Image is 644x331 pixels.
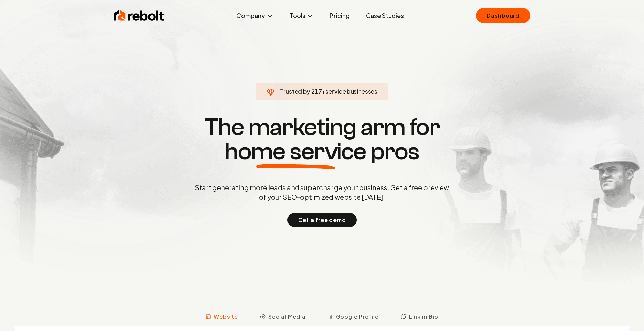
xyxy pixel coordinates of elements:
[193,183,451,202] p: Start generating more leads and supercharge your business. Get a free preview of your SEO-optimiz...
[390,309,449,326] button: Link in Bio
[336,313,379,321] span: Google Profile
[231,9,279,22] button: Company
[324,9,355,22] a: Pricing
[268,313,306,321] span: Social Media
[322,87,325,95] span: +
[311,87,322,96] span: 217
[361,9,409,22] a: Case Studies
[476,8,530,23] a: Dashboard
[280,87,310,95] span: Trusted by
[409,313,438,321] span: Link in Bio
[317,309,390,326] button: Google Profile
[249,309,317,326] button: Social Media
[195,309,249,326] button: Website
[284,9,319,22] button: Tools
[114,9,164,22] img: Rebolt Logo
[225,139,366,164] span: home service
[160,115,484,164] h1: The marketing arm for pros
[325,87,377,95] span: service businesses
[287,213,357,227] button: Get a free demo
[214,313,238,321] span: Website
